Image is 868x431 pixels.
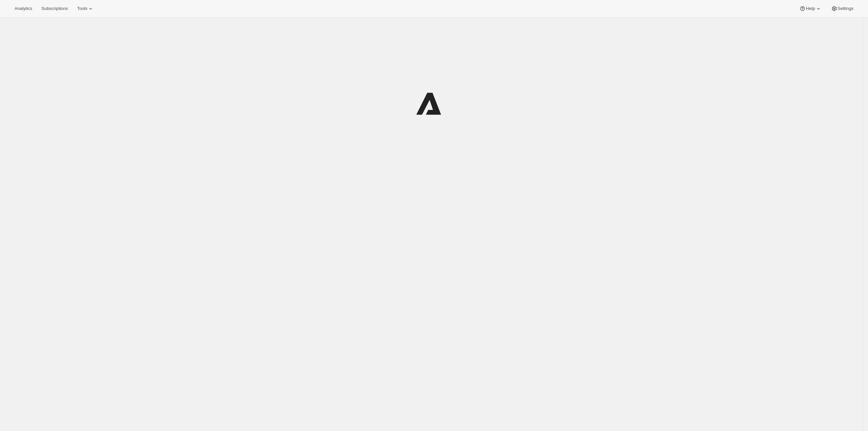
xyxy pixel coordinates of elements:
button: Tools [73,4,98,13]
span: Settings [838,6,853,11]
span: Help [806,6,815,11]
span: Subscriptions [41,6,68,11]
button: Analytics [11,4,36,13]
button: Subscriptions [37,4,72,13]
span: Analytics [15,6,32,11]
button: Settings [827,4,857,13]
button: Help [795,4,825,13]
span: Tools [77,6,87,11]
